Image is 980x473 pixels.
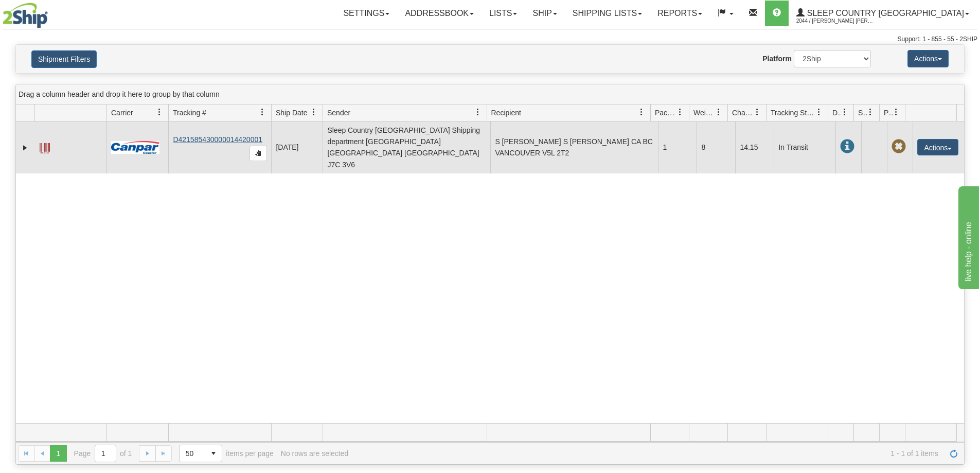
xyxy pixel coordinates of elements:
a: Sender filter column settings [469,103,487,121]
img: logo2044.jpg [3,3,48,28]
td: Sleep Country [GEOGRAPHIC_DATA] Shipping department [GEOGRAPHIC_DATA] [GEOGRAPHIC_DATA] [GEOGRAPH... [323,121,490,173]
a: Lists [482,1,525,26]
div: No rows are selected [281,449,349,458]
button: Copy to clipboard [250,146,267,161]
a: Tracking # filter column settings [254,103,271,121]
div: grid grouping header [16,84,964,104]
td: 1 [658,121,697,173]
span: Sleep Country [GEOGRAPHIC_DATA] [805,9,964,17]
td: 8 [697,121,735,173]
a: Shipment Issues filter column settings [862,103,879,121]
a: Reports [650,1,710,26]
button: Actions [907,50,949,67]
a: Label [40,138,50,155]
a: Shipping lists [565,1,650,26]
img: 14 - Canpar [111,141,159,154]
a: Ship Date filter column settings [305,103,323,121]
span: Page 1 [50,445,66,462]
span: 50 [186,448,199,459]
span: Carrier [111,108,133,118]
span: 1 - 1 of 1 items [355,449,938,458]
span: Ship Date [276,108,307,118]
span: Delivery Status [832,108,841,118]
span: Page of 1 [74,445,132,462]
td: 14.15 [735,121,774,173]
a: Weight filter column settings [710,103,727,121]
span: Recipient [491,108,521,118]
span: Sender [327,108,350,118]
a: Carrier filter column settings [151,103,168,121]
td: S [PERSON_NAME] S [PERSON_NAME] CA BC VANCOUVER V5L 2T2 [490,121,658,173]
td: [DATE] [271,121,323,173]
a: Addressbook [397,1,482,26]
a: Delivery Status filter column settings [836,103,853,121]
span: Pickup Status [884,108,893,118]
a: Refresh [946,445,962,462]
span: Page sizes drop down [179,445,222,462]
iframe: chat widget [956,184,979,289]
td: In Transit [774,121,835,173]
button: Shipment Filters [31,50,97,68]
span: Tracking # [173,108,206,118]
a: Tracking Status filter column settings [810,103,828,121]
span: Weight [693,108,715,118]
label: Platform [762,54,792,64]
a: Settings [335,1,397,26]
span: 2044 / [PERSON_NAME] [PERSON_NAME] [796,16,874,26]
span: Packages [655,108,676,118]
div: Support: 1 - 855 - 55 - 2SHIP [3,35,977,44]
a: Recipient filter column settings [633,103,650,121]
span: Pickup Not Assigned [892,139,906,154]
span: Shipment Issues [858,108,867,118]
span: select [205,445,222,462]
a: Pickup Status filter column settings [887,103,905,121]
span: Tracking Status [771,108,815,118]
a: Charge filter column settings [749,103,766,121]
a: Ship [525,1,564,26]
input: Page 1 [95,445,116,462]
span: In Transit [840,139,854,154]
button: Actions [917,139,958,155]
a: D421585430000014420001 [173,135,262,144]
a: Expand [20,143,30,153]
div: live help - online [8,6,95,19]
span: Charge [732,108,754,118]
a: Sleep Country [GEOGRAPHIC_DATA] 2044 / [PERSON_NAME] [PERSON_NAME] [789,1,977,26]
a: Packages filter column settings [671,103,689,121]
span: items per page [179,445,274,462]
